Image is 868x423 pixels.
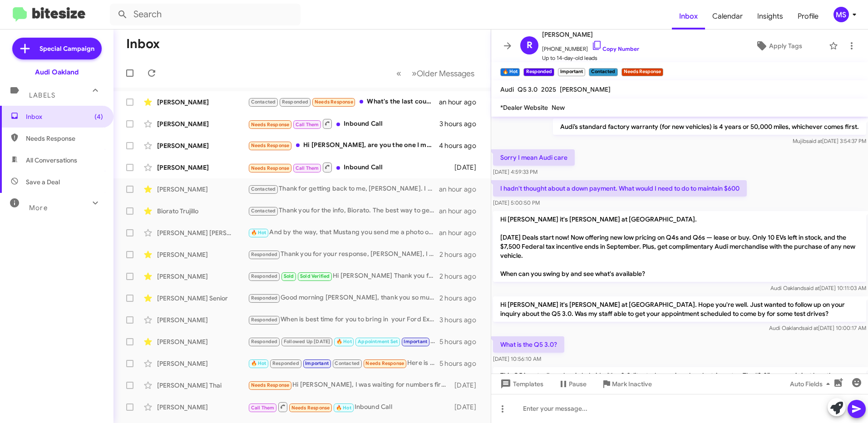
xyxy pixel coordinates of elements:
[157,381,248,390] div: [PERSON_NAME] Thai
[621,68,663,76] small: Needs Response
[439,315,483,325] div: 3 hours ago
[439,272,483,281] div: 2 hours ago
[315,99,353,105] span: Needs Response
[251,165,290,171] span: Needs Response
[251,99,276,105] span: Contacted
[157,294,248,303] div: [PERSON_NAME] Senior
[272,360,299,366] span: Responded
[335,360,360,366] span: Contacted
[404,339,427,344] span: Important
[248,315,439,325] div: When is best time for you to bring in your Ford Explorer, this way we can evaluate it for you and...
[498,376,543,392] span: Templates
[251,230,266,236] span: 🔥 Hot
[439,98,483,107] div: an hour ago
[672,3,705,30] a: Inbox
[542,29,639,40] span: [PERSON_NAME]
[248,336,439,347] div: Thank you for the information, Oyebola. I’ll take another look and let you know if there’s any po...
[541,85,556,93] span: 2025
[157,337,248,346] div: [PERSON_NAME]
[500,85,514,93] span: Audi
[560,85,611,93] span: [PERSON_NAME]
[157,163,248,172] div: [PERSON_NAME]
[157,98,248,107] div: [PERSON_NAME]
[523,68,554,76] small: Responded
[358,339,398,344] span: Appointment Set
[248,140,439,151] div: Hi [PERSON_NAME], are you the one I met with [DATE] with [PERSON_NAME] and [PERSON_NAME]?
[439,207,483,216] div: an hour ago
[300,273,330,279] span: Sold Verified
[439,359,483,368] div: 5 hours ago
[542,54,639,63] span: Up to 14-day-old leads
[412,68,417,79] span: »
[305,360,329,366] span: Important
[589,68,617,76] small: Contacted
[450,381,483,390] div: [DATE]
[248,206,439,216] div: Thank you for the info, Biorato. The best way to get you the most accurate and highest offer for ...
[439,250,483,259] div: 2 hours ago
[284,273,294,279] span: Sold
[770,285,866,291] span: Audi Oakland [DATE] 10:11:03 AM
[527,38,533,53] span: R
[157,185,248,194] div: [PERSON_NAME]
[248,401,450,413] div: Inbound Call
[251,339,278,344] span: Responded
[126,37,160,51] h1: Inbox
[826,7,858,22] button: MS
[592,45,639,52] a: Copy Number
[705,3,750,30] span: Calendar
[790,376,833,392] span: Auto Fields
[518,85,538,93] span: Q5 3.0
[391,64,480,83] nav: Page navigation example
[558,68,585,76] small: Important
[157,315,248,325] div: [PERSON_NAME]
[251,251,278,257] span: Responded
[248,184,439,194] div: Thank for getting back to me, [PERSON_NAME]. I am reaching out because there’s high demand for cl...
[493,168,538,175] span: [DATE] 4:59:33 PM
[833,7,849,22] div: MS
[248,380,450,390] div: Hi [PERSON_NAME], I was waiting for numbers first.
[251,143,290,148] span: Needs Response
[439,337,483,346] div: 5 hours ago
[251,295,278,301] span: Responded
[493,211,866,282] p: Hi [PERSON_NAME] it's [PERSON_NAME] at [GEOGRAPHIC_DATA]. [DATE] Deals start now! Now offering ne...
[594,376,659,392] button: Mark Inactive
[806,138,822,144] span: said at
[282,99,309,105] span: Responded
[493,296,866,322] p: Hi [PERSON_NAME] it's [PERSON_NAME] at [GEOGRAPHIC_DATA]. Hope you're well. Just wanted to follow...
[248,162,450,173] div: Inbound Call
[732,38,824,54] button: Apply Tags
[157,403,248,412] div: [PERSON_NAME]
[612,376,652,392] span: Mark Inactive
[26,156,77,165] span: All Conversations
[248,293,439,303] div: Good morning [PERSON_NAME], thank you so much for reaching out. What day works best for you to st...
[26,112,103,121] span: Inbox
[29,204,48,212] span: More
[157,272,248,281] div: [PERSON_NAME]
[110,4,301,25] input: Search
[157,359,248,368] div: [PERSON_NAME]
[804,285,819,291] span: said at
[251,273,278,279] span: Responded
[248,97,439,107] div: What's the last couple purchases on your end for a s3?
[35,68,79,77] div: Audi Oakland
[802,325,818,331] span: said at
[248,271,439,281] div: Hi [PERSON_NAME] Thank you for reaching out. We’ll be happy to assist with your verification at A...
[493,199,540,206] span: [DATE] 5:00:50 PM
[551,376,594,392] button: Pause
[783,376,841,392] button: Auto Fields
[157,119,248,128] div: [PERSON_NAME]
[439,119,483,128] div: 3 hours ago
[157,141,248,150] div: [PERSON_NAME]
[94,112,103,121] span: (4)
[790,3,826,30] a: Profile
[552,103,565,112] span: New
[439,228,483,237] div: an hour ago
[439,294,483,303] div: 2 hours ago
[493,336,564,353] p: What is the Q5 3.0?
[493,180,747,197] p: I hadn't thought about a down payment. What would I need to do to maintain $600
[793,138,866,144] span: Mujib [DATE] 3:54:37 PM
[248,358,439,369] div: Here is what I want 1. A green Audi hybrid Or 2. A Audi hybrid with a place for me to rest my pho...
[26,177,60,187] span: Save a Deal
